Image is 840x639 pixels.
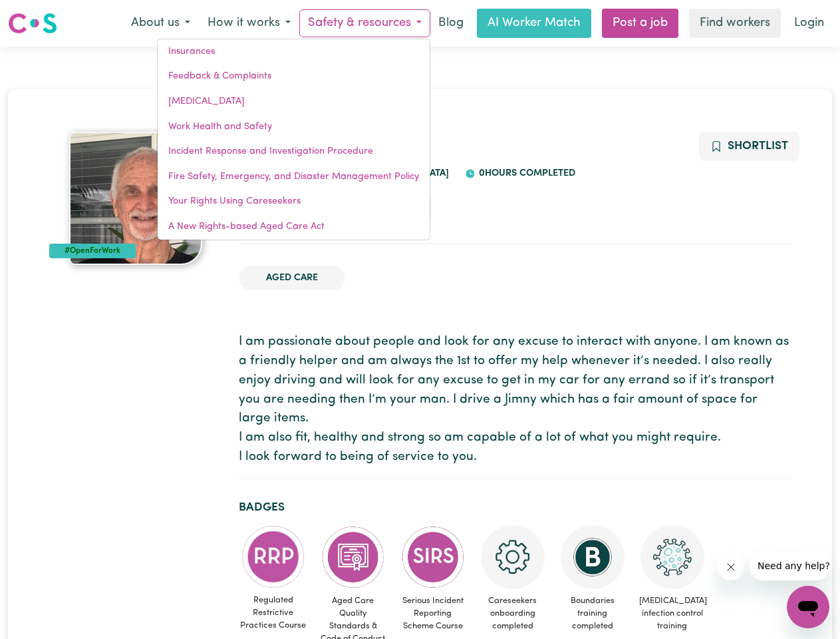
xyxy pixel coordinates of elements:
a: Kenneth's profile picture'#OpenForWork [49,132,223,265]
img: CS Academy: COVID-19 Infection Control Training course completed [640,525,704,589]
a: Incident Response and Investigation Procedure [158,139,430,164]
div: Safety & resources [157,39,430,240]
span: Careseekers onboarding completed [478,589,547,638]
div: #OpenForWork [49,244,136,258]
button: Add to shortlist [699,132,799,161]
iframe: Button to launch messaging window [787,586,829,628]
a: Blog [430,9,472,38]
span: Need any help? [8,9,80,20]
iframe: Message from company [750,551,829,580]
img: CS Academy: Aged Care Quality Standards & Code of Conduct course completed [321,525,385,589]
a: [MEDICAL_DATA] [158,89,430,114]
img: CS Academy: Boundaries in care and support work course completed [561,525,625,589]
a: AI Worker Match [477,9,591,38]
a: Insurances [158,39,430,65]
img: CS Academy: Careseekers Onboarding course completed [481,525,545,589]
a: Your Rights Using Careseekers [158,189,430,214]
a: Work Health and Safety [158,114,430,140]
p: I am passionate about people and look for any excuse to interact with anyone. I am known as a fri... [239,333,791,467]
a: Login [786,9,832,38]
button: About us [122,9,199,37]
img: Kenneth [69,132,202,265]
span: Boundaries training completed [558,589,627,638]
button: Safety & resources [299,9,430,37]
span: 0 hours completed [476,168,575,178]
a: Fire Safety, Emergency, and Disaster Management Policy [158,164,430,190]
img: CS Academy: Serious Incident Reporting Scheme course completed [401,525,465,589]
li: Aged Care [239,266,345,291]
button: How it works [199,9,299,37]
span: Serious Incident Reporting Scheme Course [398,589,468,638]
h2: Badges [239,501,791,515]
span: Shortlist [728,140,788,152]
iframe: Close message [718,554,744,580]
a: Find workers [689,9,781,38]
span: [MEDICAL_DATA] infection control training [638,589,707,638]
img: Careseekers logo [8,11,57,35]
a: Post a job [602,9,678,38]
a: Careseekers logo [8,8,57,39]
a: A New Rights-based Aged Care Act [158,214,430,240]
span: Regulated Restrictive Practices Course [239,588,308,638]
img: CS Academy: Regulated Restrictive Practices course completed [241,525,305,588]
a: Feedback & Complaints [158,64,430,89]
